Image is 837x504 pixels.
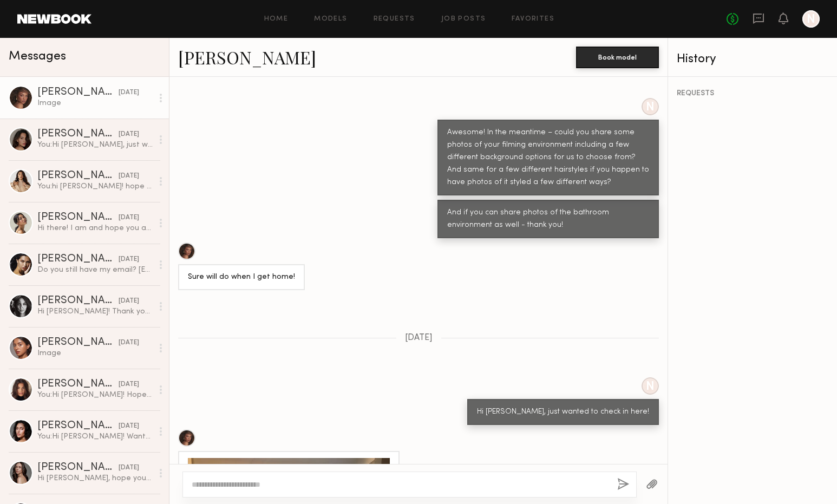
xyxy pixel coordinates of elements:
[802,10,820,28] a: N
[119,213,139,223] div: [DATE]
[37,390,153,400] div: You: Hi [PERSON_NAME]! Hope you're well :) I'm Ela, creative producer for Act+Acre. We have an up...
[37,171,119,181] div: [PERSON_NAME]
[37,265,153,275] div: Do you still have my email? [EMAIL_ADDRESS][DOMAIN_NAME]
[447,207,649,232] div: And if you can share photos of the bathroom environment as well - thank you!
[9,50,66,63] span: Messages
[447,127,649,189] div: Awesome! In the meantime – could you share some photos of your filming environment including a fe...
[37,348,153,358] div: Image
[119,88,139,98] div: [DATE]
[37,87,119,98] div: [PERSON_NAME]
[405,333,433,343] span: [DATE]
[37,379,119,390] div: [PERSON_NAME]
[37,140,153,150] div: You: Hi [PERSON_NAME], just wanted to check in here!
[374,16,415,23] a: Requests
[37,129,119,140] div: [PERSON_NAME]
[37,254,119,265] div: [PERSON_NAME]
[37,473,153,483] div: Hi [PERSON_NAME], hope you are doing good! Thank you for reaching out and thank you for interest....
[119,421,139,431] div: [DATE]
[37,462,119,473] div: [PERSON_NAME]
[37,296,119,306] div: [PERSON_NAME]
[264,16,289,23] a: Home
[37,431,153,442] div: You: Hi [PERSON_NAME]! Wanted to follow up here :)
[477,406,649,418] div: Hi [PERSON_NAME], just wanted to check in here!
[119,254,139,265] div: [DATE]
[576,47,659,68] button: Book model
[119,129,139,140] div: [DATE]
[37,337,119,348] div: [PERSON_NAME]
[37,223,153,233] div: Hi there! I am and hope you are (: that sounds so fun, unfortunately I’m out of town for another ...
[677,90,828,97] div: REQUESTS
[119,338,139,348] div: [DATE]
[677,53,828,66] div: History
[37,212,119,223] div: [PERSON_NAME]
[119,296,139,306] div: [DATE]
[188,271,295,284] div: Sure will do when I get home!
[119,379,139,390] div: [DATE]
[119,171,139,181] div: [DATE]
[512,16,554,23] a: Favorites
[314,16,347,23] a: Models
[37,181,153,192] div: You: hi [PERSON_NAME]! hope you're well. sorry I just went to pull some content from your folder ...
[576,52,659,61] a: Book model
[441,16,486,23] a: Job Posts
[37,306,153,317] div: Hi [PERSON_NAME]! Thank you so much for reaching out. Im holding for a job right now and waiting ...
[178,45,316,69] a: [PERSON_NAME]
[37,421,119,431] div: [PERSON_NAME]
[119,463,139,473] div: [DATE]
[37,98,153,108] div: Image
